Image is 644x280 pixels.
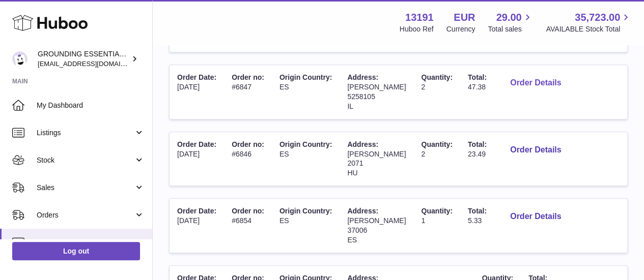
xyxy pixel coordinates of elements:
span: 37006 [347,226,367,234]
span: Total: [468,140,487,148]
button: Order Details [502,73,569,94]
span: Order no: [232,207,264,215]
td: [DATE] [170,132,224,186]
span: Listings [37,128,134,138]
span: Order Date: [177,73,216,81]
td: #6846 [224,132,272,186]
span: Address: [347,73,378,81]
span: [EMAIL_ADDRESS][DOMAIN_NAME] [38,59,150,68]
span: Total: [468,73,487,81]
span: IL [347,102,353,110]
button: Order Details [502,206,569,227]
span: 29.00 [496,11,521,24]
span: Address: [347,140,378,148]
span: 5258105 [347,92,375,101]
span: Stock [37,155,134,165]
span: Usage [37,238,145,247]
div: GROUNDING ESSENTIALS INTERNATIONAL SLU [38,49,129,69]
span: Sales [37,183,134,193]
td: ES [272,132,340,186]
span: Total sales [488,24,533,34]
a: Log out [12,242,140,260]
td: ES [272,65,340,119]
span: Order no: [232,73,264,81]
td: #6847 [224,65,272,119]
td: 2 [413,132,460,186]
span: HU [347,169,357,177]
span: Quantity: [421,73,452,81]
div: Huboo Ref [400,24,434,34]
span: 2071 [347,159,363,167]
span: AVAILABLE Stock Total [546,24,632,34]
a: 29.00 Total sales [488,11,533,34]
span: Order no: [232,140,264,148]
td: [DATE] [170,65,224,119]
span: [PERSON_NAME] [347,216,406,225]
button: Order Details [502,140,569,161]
span: Quantity: [421,207,452,215]
span: 35,723.00 [575,11,620,24]
span: Orders [37,210,134,220]
span: Order Date: [177,140,216,148]
span: [PERSON_NAME] [347,83,406,91]
td: [DATE] [170,199,224,253]
span: 47.38 [468,83,486,91]
span: My Dashboard [37,101,145,110]
strong: EUR [454,11,475,24]
span: 23.49 [468,150,486,158]
td: #6854 [224,199,272,253]
span: Origin Country: [279,73,332,81]
span: Address: [347,207,378,215]
span: Origin Country: [279,140,332,148]
img: internalAdmin-13191@internal.huboo.com [12,51,27,67]
td: 2 [413,65,460,119]
span: 5.33 [468,216,482,225]
strong: 13191 [405,11,434,24]
a: 35,723.00 AVAILABLE Stock Total [546,11,632,34]
td: ES [272,199,340,253]
span: [PERSON_NAME] [347,150,406,158]
span: Quantity: [421,140,452,148]
span: Order Date: [177,207,216,215]
td: 1 [413,199,460,253]
span: ES [347,236,357,244]
span: Total: [468,207,487,215]
span: Origin Country: [279,207,332,215]
div: Currency [446,24,475,34]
